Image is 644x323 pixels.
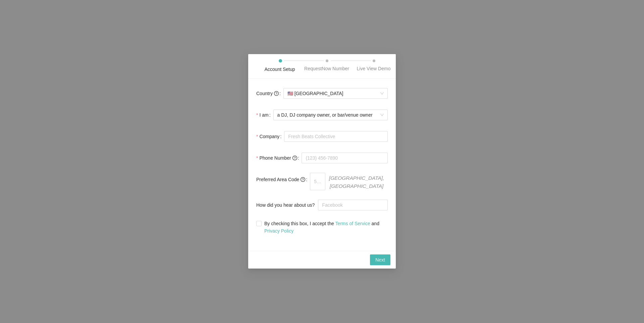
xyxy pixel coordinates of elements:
span: [GEOGRAPHIC_DATA], [GEOGRAPHIC_DATA] [325,173,388,190]
button: Next [370,255,390,266]
a: Terms of Service [335,221,370,227]
span: 🇺🇸 [287,91,293,96]
label: How did you hear about us? [256,199,318,212]
div: Account Setup [264,66,295,73]
span: question-circle [292,156,297,160]
span: By checking this box, I accept the and [262,220,388,235]
span: Country [256,90,279,97]
input: How did you hear about us? [318,200,388,211]
span: a DJ, DJ company owner, or bar/venue owner [277,110,384,120]
span: Next [375,256,385,264]
span: question-circle [301,177,305,182]
span: [GEOGRAPHIC_DATA] [287,88,384,98]
div: Live View Demo [357,65,391,72]
div: RequestNow Number [304,65,349,72]
input: 510 [310,173,325,190]
a: Privacy Policy [264,229,293,234]
input: (123) 456-7890 [302,153,388,163]
span: Phone Number [259,154,297,162]
input: Company [284,131,388,142]
label: I am [256,108,273,122]
span: question-circle [274,91,279,96]
span: Preferred Area Code [256,176,305,183]
label: Company [256,130,284,143]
